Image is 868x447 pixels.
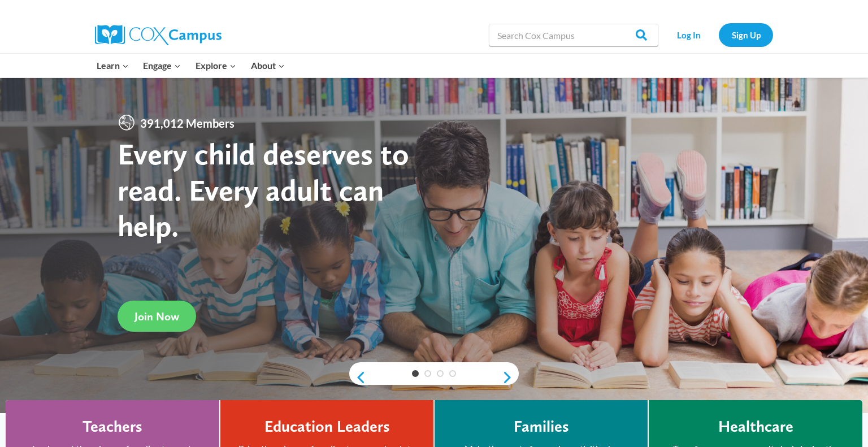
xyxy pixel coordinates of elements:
[118,301,196,332] a: Join Now
[134,310,179,323] span: Join Now
[89,54,292,77] nav: Primary Navigation
[719,23,773,46] a: Sign Up
[424,370,431,377] a: 2
[95,25,222,45] img: Cox Campus
[118,136,409,244] strong: Every child deserves to read. Every adult can help.
[264,417,390,436] h4: Education Leaders
[143,58,181,73] span: Engage
[412,370,419,377] a: 1
[97,58,129,73] span: Learn
[489,24,658,46] input: Search Cox Campus
[196,58,236,73] span: Explore
[136,114,239,132] span: 391,012 Members
[449,370,456,377] a: 4
[514,417,569,436] h4: Families
[83,417,142,436] h4: Teachers
[664,23,773,46] nav: Secondary Navigation
[502,371,519,384] a: next
[718,417,793,436] h4: Healthcare
[437,370,444,377] a: 3
[664,23,713,46] a: Log In
[349,366,519,389] div: content slider buttons
[349,371,366,384] a: previous
[251,58,285,73] span: About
